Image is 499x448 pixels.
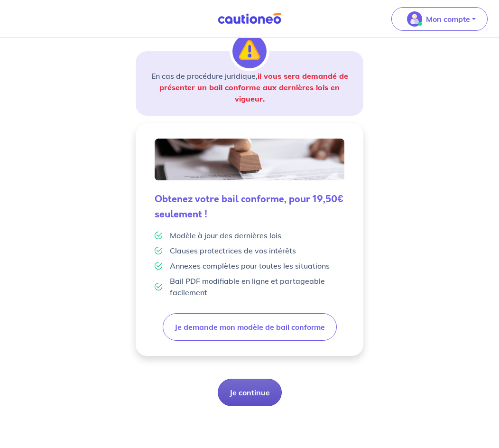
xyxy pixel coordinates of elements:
button: Je demande mon modèle de bail conforme [163,313,337,341]
p: Clauses protectrices de vos intérêts [170,245,296,256]
img: Cautioneo [214,13,285,25]
img: illu_account_valid_menu.svg [407,11,422,27]
button: Je continue [218,379,282,406]
img: valid-lease.png [155,139,344,180]
img: illu_alert.svg [232,34,267,68]
h5: Obtenez votre bail conforme, pour 19,50€ seulement ! [155,192,344,222]
p: Bail PDF modifiable en ligne et partageable facilement [170,275,344,298]
strong: il vous sera demandé de présenter un bail conforme aux dernières lois en vigueur. [159,71,348,103]
p: Mon compte [426,13,470,25]
p: Modèle à jour des dernières lois [170,230,281,241]
button: illu_account_valid_menu.svgMon compte [391,7,488,31]
p: Annexes complètes pour toutes les situations [170,260,330,271]
p: En cas de procédure juridique, [147,70,352,104]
